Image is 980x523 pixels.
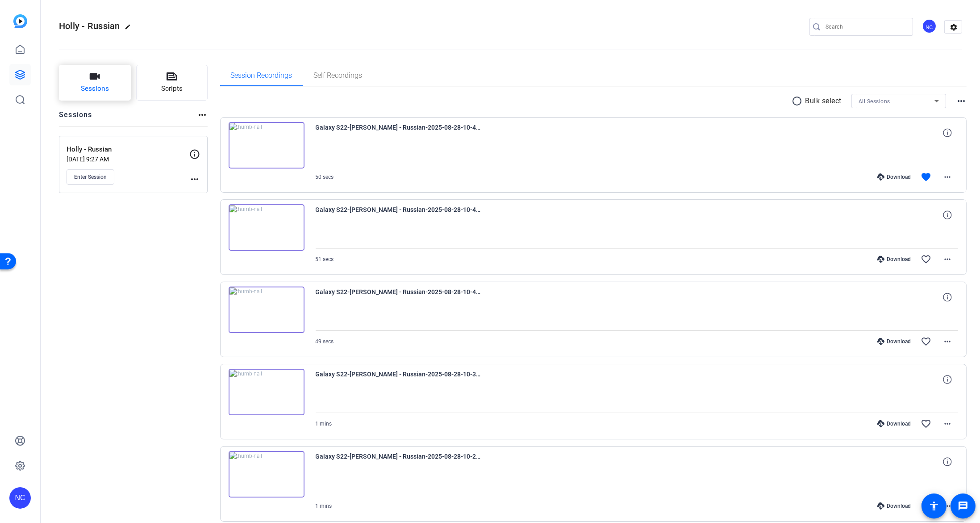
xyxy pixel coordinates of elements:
[229,451,304,498] img: thumb-nail
[956,96,967,106] mat-icon: more_horiz
[229,369,304,415] img: thumb-nail
[59,65,131,101] button: Sessions
[921,172,931,182] mat-icon: favorite
[316,287,481,308] span: Galaxy S22-[PERSON_NAME] - Russian-2025-08-28-10-40-58-427-0
[13,14,27,28] img: blue-gradient.svg
[9,487,31,509] div: NC
[229,287,304,333] img: thumb-nail
[945,21,963,34] mat-icon: settings
[314,72,363,79] span: Self Recordings
[197,110,208,120] mat-icon: more_horiz
[67,144,189,155] p: Holly - Russian
[873,173,915,181] div: Download
[59,110,92,127] h2: Sessions
[136,65,208,101] button: Scripts
[125,24,135,34] mat-icon: edit
[929,501,939,511] mat-icon: accessibility
[942,418,953,429] mat-icon: more_horiz
[229,204,304,251] img: thumb-nail
[316,503,332,509] span: 1 mins
[81,84,109,94] span: Sessions
[942,172,953,182] mat-icon: more_horiz
[792,96,805,106] mat-icon: radio_button_unchecked
[316,174,334,180] span: 50 secs
[921,418,931,429] mat-icon: favorite_border
[231,72,292,79] span: Session Recordings
[805,96,842,106] p: Bulk select
[873,420,915,427] div: Download
[942,336,953,347] mat-icon: more_horiz
[921,336,931,347] mat-icon: favorite_border
[922,19,938,34] ngx-avatar: Natasha Colborne
[316,338,334,345] span: 49 secs
[316,369,481,390] span: Galaxy S22-[PERSON_NAME] - Russian-2025-08-28-10-38-51-643-0
[826,21,906,32] input: Search
[958,501,968,511] mat-icon: message
[873,502,915,510] div: Download
[921,501,931,511] mat-icon: favorite
[229,122,304,169] img: thumb-nail
[859,98,890,105] span: All Sessions
[316,122,481,143] span: Galaxy S22-[PERSON_NAME] - Russian-2025-08-28-10-43-51-712-0
[316,451,481,472] span: Galaxy S22-[PERSON_NAME] - Russian-2025-08-28-10-26-24-957-0
[161,84,183,94] span: Scripts
[316,204,481,226] span: Galaxy S22-[PERSON_NAME] - Russian-2025-08-28-10-42-34-629-0
[873,338,915,345] div: Download
[942,254,953,265] mat-icon: more_horiz
[873,256,915,263] div: Download
[316,256,334,262] span: 51 secs
[74,173,107,181] span: Enter Session
[189,174,200,185] mat-icon: more_horiz
[921,254,931,265] mat-icon: favorite_border
[59,21,120,31] span: Holly - Russian
[942,501,953,511] mat-icon: more_horiz
[67,156,189,163] p: [DATE] 9:27 AM
[922,19,937,34] div: NC
[67,169,114,185] button: Enter Session
[316,421,332,427] span: 1 mins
